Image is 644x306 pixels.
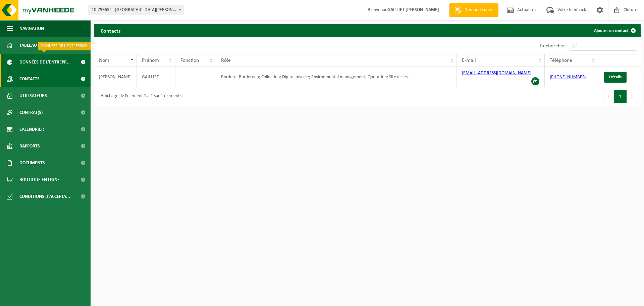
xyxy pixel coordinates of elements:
span: Données de l'entrepr... [19,54,71,71]
span: E-mail [462,58,476,63]
span: Utilisateurs [19,87,47,104]
h2: Contacts [94,24,127,37]
a: Ajouter un contact [589,24,640,37]
label: Rechercher: [540,43,567,49]
span: Contrat(s) [19,104,43,121]
span: Conditions d'accepta... [19,188,70,205]
span: Contacts [19,71,40,87]
span: 10-799652 - GAILLIET JULIEN - PLAINEVAUX [89,5,183,15]
span: 10-799652 - GAILLIET JULIEN - PLAINEVAUX [89,5,183,15]
span: Documents [19,155,45,171]
span: Détails [609,75,622,79]
button: Next [627,90,637,103]
span: Téléphone [550,58,572,63]
span: Rapports [19,138,40,155]
a: [PHONE_NUMBER] [550,75,586,80]
a: [EMAIL_ADDRESS][DOMAIN_NAME] [462,71,531,76]
div: Affichage de l'élément 1 à 1 sur 1 éléments [97,90,181,102]
span: Boutique en ligne [19,171,60,188]
button: Previous [603,90,614,103]
td: GAILLIET [137,67,175,87]
span: Nom [99,58,109,63]
span: Rôle [221,58,231,63]
a: Demande devis [449,3,498,17]
span: Navigation [19,20,44,37]
span: Prénom [142,58,159,63]
span: Calendrier [19,121,44,138]
td: [PERSON_NAME] [94,67,137,87]
td: Borderel-Bordereau; Collection; Digital Invoice; Environmental management; Quotation; Site access [216,67,457,87]
span: Demande devis [463,7,495,13]
button: 1 [614,90,627,103]
span: Fonction [180,58,199,63]
a: Détails [604,72,627,83]
span: Tableau de bord [19,37,56,54]
strong: GAILLIET [PERSON_NAME] [387,7,439,12]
